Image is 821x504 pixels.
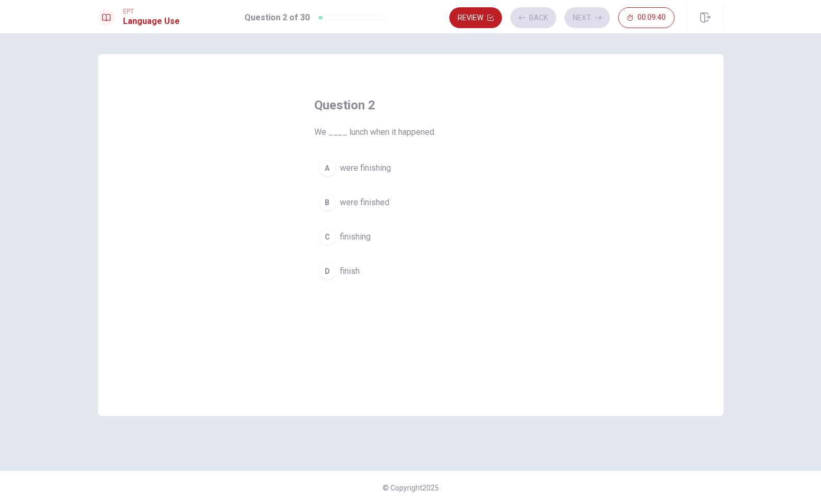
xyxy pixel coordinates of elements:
[340,231,371,243] span: finishing
[638,14,666,22] span: 00:09:40
[314,126,507,138] span: We ____ lunch when it happened.
[123,8,180,15] span: EPT
[449,7,502,28] button: Review
[314,190,507,216] button: Bwere finished
[319,160,336,177] div: A
[319,194,336,211] div: B
[383,484,439,492] span: © Copyright 2025
[314,97,507,114] h4: Question 2
[319,229,336,245] div: C
[319,263,336,280] div: D
[244,11,310,24] h1: Question 2 of 30
[123,15,180,28] h1: Language Use
[314,224,507,250] button: Cfinishing
[314,155,507,181] button: Awere finishing
[340,162,391,174] span: were finishing
[340,265,360,278] span: finish
[340,196,389,209] span: were finished
[314,258,507,284] button: Dfinish
[618,7,675,28] button: 00:09:40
